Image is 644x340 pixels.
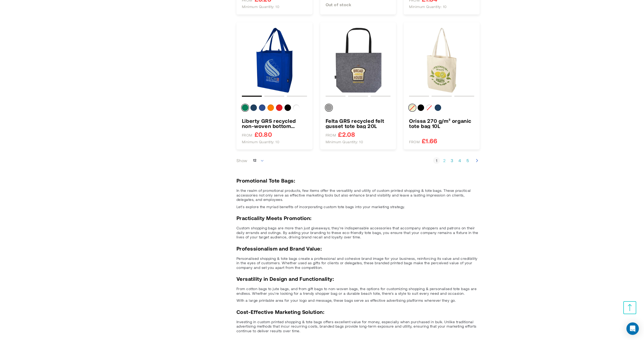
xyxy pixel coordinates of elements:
[236,158,248,163] label: Show
[456,158,463,163] a: Page 4
[326,28,391,93] img: Felta GRS recycled felt gusset tote bag 20L
[242,28,307,93] img: Liberty GRS recycled non-woven bottom board tote bag 29L
[409,4,447,9] span: Minimum quantity: 10
[464,158,471,163] a: Page 5
[276,104,282,111] div: Red
[242,104,248,111] div: Green
[326,1,391,8] div: Out of stock
[236,320,480,333] p: Investing in custom printed shopping & tote bags offers excellent value for money, especially whe...
[236,298,480,303] p: With a large printable area for your logo and message, these bags serve as effective advertising ...
[236,188,480,202] p: In the realm of promotional products, few items offer the versatility and utility of custom print...
[409,28,474,93] img: Orissa 270 g/m² organic tote bag 10L
[433,158,440,163] strong: 1
[409,140,420,144] span: FROM
[236,286,480,296] p: From cotton bags to jute bags, and from gift bags to non-woven bags, the options for customizing ...
[285,104,291,111] div: Solid black
[236,309,480,314] h2: Cost-Effective Marketing Solution:
[326,104,332,111] div: Medium grey
[236,226,480,239] p: Custom shopping bags are more than just giveaways; they're indispensable accessories that accompa...
[236,178,480,183] h2: Promotional Tote Bags:
[236,215,480,221] h2: Practicality Meets Promotion:
[236,276,480,281] h2: Versatility in Design and Functionality:
[250,104,257,111] div: Navy
[435,104,441,111] div: Navy
[418,104,424,111] div: Solid black
[409,118,474,129] a: Orissa 270 g/m² organic tote bag 10L
[242,140,280,144] span: Minimum quantity: 10
[449,158,455,163] a: Page 3
[255,131,272,138] span: £0.80
[326,104,391,113] div: Colour
[242,104,307,113] div: Colour
[474,158,480,163] a: Next
[242,133,252,138] span: FROM
[236,256,480,270] p: Personalised shopping & tote bags create a professional and cohesive brand image for your busines...
[433,155,480,166] nav: Pagination
[326,140,363,144] span: Minimum quantity: 10
[242,118,307,129] a: Liberty GRS recycled non-woven bottom board tote bag 29L
[441,158,448,163] a: Page 2
[267,104,274,111] div: Orange
[409,104,474,113] div: Colour
[236,246,480,251] h2: Professionalism and Brand Value:
[422,138,437,144] span: £1.66
[326,118,391,129] a: Felta GRS recycled felt gusset tote bag 20L
[236,205,480,209] p: Let's explore the myriad benefits of incorporating custom tote bags into your marketing strategy.
[242,4,280,9] span: Minimum quantity: 10
[338,131,355,138] span: £2.08
[326,133,336,138] span: FROM
[293,104,300,111] div: White
[426,104,433,111] div: White
[250,155,267,166] span: 12
[626,322,639,335] div: Open Intercom Messenger
[259,104,265,111] div: Royal blue
[253,158,257,162] span: 12
[409,104,416,111] div: Natural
